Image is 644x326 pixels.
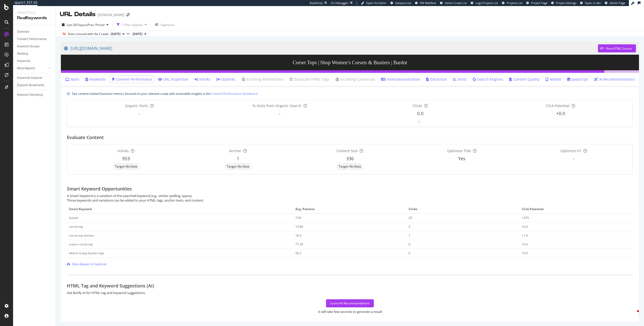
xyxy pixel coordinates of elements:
[522,224,620,229] div: +6.0
[17,15,52,21] div: RealKeywords
[337,148,358,153] span: Content Size
[390,1,411,5] a: Datasources
[610,1,625,5] span: Admin Page
[17,51,52,56] a: Ranking
[295,224,394,229] div: 15.84
[522,251,620,255] div: +0.0
[445,1,467,5] span: Admin Crawl List
[17,51,28,56] div: Ranking
[194,77,210,82] a: Inlinks
[17,75,42,81] div: Keywords Explorer
[17,83,44,88] div: Explorer Bookmarks
[426,77,447,82] a: Extraction
[98,12,125,17] div: [DOMAIN_NAME]
[627,309,639,321] iframe: Intercom live chat
[225,163,251,170] div: neutral label
[594,77,635,82] a: AI Recommendations
[395,1,411,5] span: Datasources
[447,148,471,153] span: Optimize Title
[290,77,329,82] a: Duplicate HTML Tags
[17,37,52,42] a: Content Performance
[109,31,127,37] button: [DATE]
[17,29,29,35] div: Overview
[417,110,423,116] span: 0.0
[69,233,94,238] div: corset top women
[67,290,633,295] div: Ask Botify AI for HTML tag and keyword suggestions.
[17,66,35,71] div: More Reports
[409,233,507,238] div: 1
[421,119,422,124] div: -
[17,83,52,88] a: Explorer Bookmarks
[551,1,576,5] a: Project Settings
[139,110,140,116] span: -
[409,224,507,229] div: 3
[122,155,130,161] span: 953
[507,1,522,5] span: Projects List
[295,216,394,220] div: 7.93
[310,1,323,5] div: ReadOnly:
[69,224,83,229] div: corset top
[560,148,581,153] span: Optimize H1
[509,77,540,82] a: Content Quality
[556,110,565,116] span: +0.0
[526,1,547,5] a: Project Page
[580,1,601,5] a: Open in dev
[522,233,620,238] div: +1.0
[86,77,106,82] a: Keywords
[253,103,301,108] span: % Visits from Organic Search
[17,58,30,64] div: Keywords
[211,91,258,96] a: Content Performance dashboard.
[17,66,47,71] a: More Reports
[160,23,175,27] span: Segments
[295,242,394,247] div: 77.29
[413,103,422,108] span: Clicks
[330,301,370,305] div: Launch AI Recommendations
[67,91,633,96] div: info banner
[453,77,467,82] a: Visits
[60,10,96,19] div: URL Details
[69,216,79,220] div: bustier
[69,242,93,247] div: cream corset top
[17,37,46,42] div: Content Performance
[295,207,403,211] span: Avg. Position
[475,1,498,5] span: Logs Projects List
[440,1,467,5] a: Admin Crawl List
[69,251,104,255] div: where to buy bustier tops
[72,91,258,96] div: See content-related business metrics focused on your relevant scope with actionable insights in the
[502,1,522,5] a: Projects List
[67,274,633,288] h2: HTML Tag and Keyword Suggestions (AI)
[318,309,382,314] div: It will take few seconds to generate a result
[67,193,633,203] div: A Smart Keyword is a variation of the searched keyword (e.g., similar spelling, typos). Those key...
[17,44,52,49] a: Keyword Groups
[118,148,129,153] span: Inlinks
[409,207,516,211] span: Clicks
[546,77,561,82] a: Mobile
[366,1,387,5] span: Open Viz Editor
[585,1,601,5] span: Open in dev
[295,233,394,238] div: 16.3
[112,77,152,82] a: Content Performance
[127,13,130,17] div: arrow-right-arrow-left
[409,216,507,220] div: 29
[361,1,387,5] a: Open Viz Editor
[415,1,436,5] a: KW Webflow
[61,55,639,70] h3: Corset Tops | Shop Women’s Corsets & Bustiers | Bardot
[65,77,79,82] a: Main
[17,44,39,49] div: Keyword Groups
[598,44,636,52] button: View HTML Source
[331,1,349,5] div: Viz Debugger:
[113,163,139,170] div: neutral label
[17,10,52,15] div: Analytics
[522,207,630,211] span: Click Potential
[67,186,132,191] h2: Smart Keyword Opportunities
[125,103,148,108] span: Organic Visits
[335,77,375,82] a: Incoming Canonicals
[473,77,503,82] a: Search Engines
[531,1,547,5] span: Project Page
[17,92,52,97] a: Keyword Sampling
[241,77,284,82] a: Incoming Redirections
[131,31,148,37] button: [DATE]
[68,32,109,36] div: Data crossed with the Crawls
[409,251,507,255] div: 0
[158,77,188,82] a: URL Inspection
